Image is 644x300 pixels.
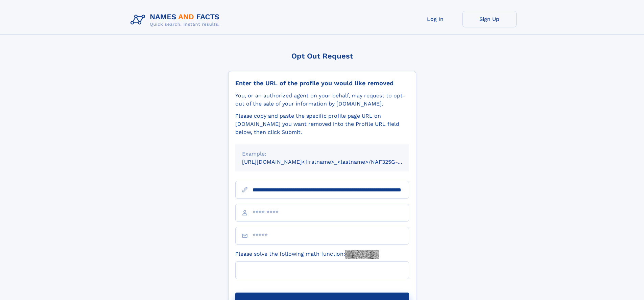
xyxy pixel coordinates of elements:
[235,92,409,108] div: You, or an authorized agent on your behalf, may request to opt-out of the sale of your informatio...
[235,79,409,87] div: Enter the URL of the profile you would like removed
[235,250,379,259] label: Please solve the following math function:
[242,159,422,165] small: [URL][DOMAIN_NAME]<firstname>_<lastname>/NAF325G-xxxxxxxx
[235,112,409,136] div: Please copy and paste the specific profile page URL on [DOMAIN_NAME] you want removed into the Pr...
[242,150,402,158] div: Example:
[228,52,416,60] div: Opt Out Request
[408,11,462,27] a: Log In
[128,11,225,29] img: Logo Names and Facts
[462,11,517,27] a: Sign Up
